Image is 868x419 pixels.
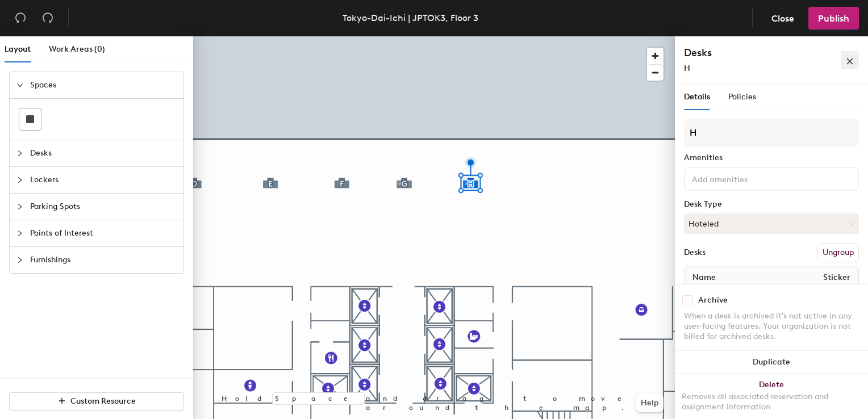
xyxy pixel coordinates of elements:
[684,213,859,234] button: Hoteled
[690,171,792,185] input: Add amenities
[70,396,136,406] span: Custom Resource
[728,92,756,102] span: Policies
[49,44,105,54] span: Work Areas (0)
[636,394,663,412] button: Help
[16,257,23,263] span: collapsed
[687,267,721,288] span: Name
[684,153,859,162] div: Amenities
[817,267,856,288] span: Sticker
[30,247,177,273] span: Furnishings
[808,7,859,30] button: Publish
[30,194,177,220] span: Parking Spots
[343,11,478,25] div: Tokyo-Dai-Ichi | JPTOK3, Floor 3
[15,12,26,23] span: undo
[698,296,728,305] div: Archive
[684,200,859,209] div: Desk Type
[817,243,859,262] button: Ungroup
[30,220,177,246] span: Points of Interest
[684,248,706,257] div: Desks
[684,45,809,60] h4: Desks
[684,92,710,102] span: Details
[9,392,184,410] button: Custom Resource
[675,351,868,374] button: Duplicate
[9,7,32,30] button: Undo (⌘ + Z)
[16,230,23,237] span: collapsed
[16,177,23,183] span: collapsed
[30,72,177,98] span: Spaces
[5,44,31,54] span: Layout
[684,311,859,342] div: When a desk is archived it's not active in any user-facing features. Your organization is not bil...
[16,150,23,157] span: collapsed
[818,13,849,24] span: Publish
[762,7,804,30] button: Close
[16,82,23,89] span: expanded
[682,392,861,412] div: Removes all associated reservation and assignment information
[30,167,177,193] span: Lockers
[36,7,59,30] button: Redo (⌘ + ⇧ + Z)
[16,203,23,210] span: collapsed
[684,64,690,73] span: H
[771,13,794,24] span: Close
[30,140,177,166] span: Desks
[846,57,854,65] span: close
